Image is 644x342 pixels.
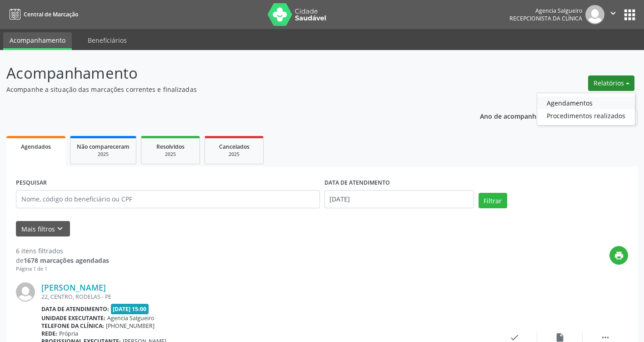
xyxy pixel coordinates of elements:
[59,330,78,337] span: Própria
[3,32,72,50] a: Acompanhamento
[480,110,560,121] p: Ano de acompanhamento
[6,62,448,85] p: Acompanhamento
[107,314,154,322] span: Agencia Salgueiro
[16,190,320,208] input: Nome, código do beneficiário ou CPF
[41,293,492,301] div: 22, CENTRO, RODELAS - PE
[41,322,104,330] b: Telefone da clínica:
[148,151,193,158] div: 2025
[609,246,628,265] button: print
[608,8,618,18] i: 
[16,246,109,256] div: 6 itens filtrados
[16,176,47,190] label: PESQUISAR
[24,256,109,265] strong: 1678 marcações agendadas
[324,190,474,208] input: Selecione um intervalo
[41,314,105,322] b: Unidade executante:
[16,265,109,273] div: Página 1 de 1
[588,75,634,91] button: Relatórios
[479,193,507,208] button: Filtrar
[6,7,78,22] a: Central de Marcação
[16,221,70,237] button: Mais filtroskeyboard_arrow_down
[77,143,130,151] span: Não compareceram
[106,322,155,330] span: [PHONE_NUMBER]
[509,7,582,15] div: Agencia Salgueiro
[111,304,149,314] span: [DATE] 15:00
[537,96,635,109] a: Agendamentos
[537,109,635,122] a: Procedimentos realizados
[41,282,106,292] a: [PERSON_NAME]
[537,93,635,126] ul: Relatórios
[16,256,109,265] div: de
[156,143,185,151] span: Resolvidos
[41,305,109,313] b: Data de atendimento:
[55,224,65,234] i: keyboard_arrow_down
[41,330,57,337] b: Rede:
[604,5,622,24] button: 
[211,151,257,158] div: 2025
[324,176,390,190] label: DATA DE ATENDIMENTO
[622,7,638,23] button: apps
[509,15,582,22] span: Recepcionista da clínica
[77,151,130,158] div: 2025
[81,32,133,48] a: Beneficiários
[21,143,51,151] span: Agendados
[16,282,35,302] img: img
[6,85,448,94] p: Acompanhe a situação das marcações correntes e finalizadas
[24,10,78,18] span: Central de Marcação
[219,143,250,151] span: Cancelados
[614,251,624,261] i: print
[585,5,604,24] img: img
